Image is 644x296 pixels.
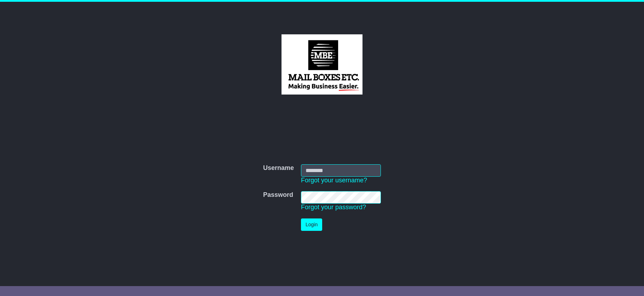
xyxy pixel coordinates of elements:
[263,191,293,199] label: Password
[263,164,294,172] label: Username
[301,218,322,231] button: Login
[282,34,362,95] img: MBE Brisbane CBD
[301,177,367,184] a: Forgot your username?
[301,204,366,211] a: Forgot your password?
